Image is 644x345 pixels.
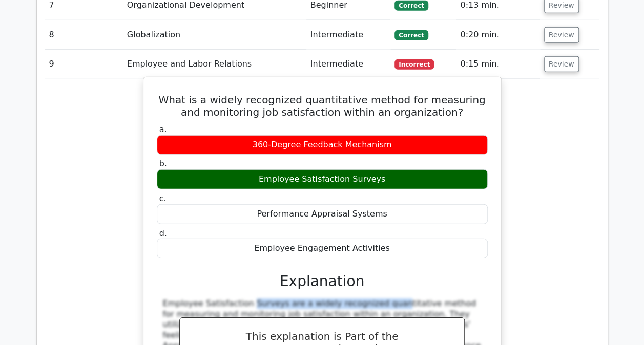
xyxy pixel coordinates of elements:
td: Globalization [123,20,306,50]
div: Performance Appraisal Systems [157,204,488,224]
div: Employee Engagement Activities [157,239,488,258]
span: b. [159,159,167,168]
td: 9 [45,50,123,79]
span: Correct [394,30,428,40]
span: c. [159,193,167,203]
td: 8 [45,20,123,50]
h3: Explanation [163,273,482,290]
div: 360-Degree Feedback Mechanism [157,135,488,155]
span: a. [159,124,167,134]
td: Intermediate [306,20,391,50]
span: d. [159,228,167,238]
div: Employee Satisfaction Surveys [157,169,488,189]
td: 0:15 min. [456,50,539,79]
h5: What is a widely recognized quantitative method for measuring and monitoring job satisfaction wit... [156,94,489,118]
td: Intermediate [306,50,391,79]
td: Employee and Labor Relations [123,50,306,79]
button: Review [544,56,579,72]
td: 0:20 min. [456,20,539,50]
span: Incorrect [394,59,434,70]
button: Review [544,27,579,43]
span: Correct [394,1,428,11]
